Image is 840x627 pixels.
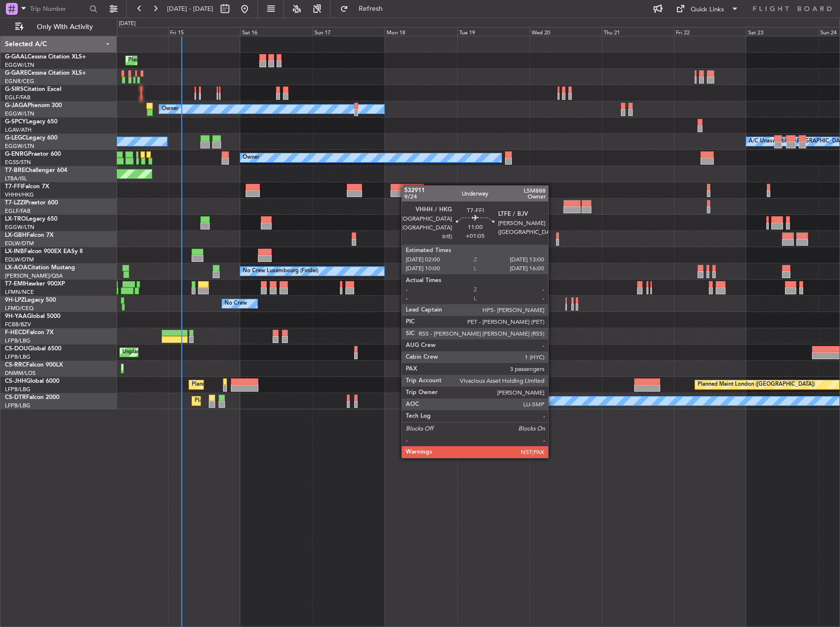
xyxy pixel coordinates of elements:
[5,272,63,280] a: [PERSON_NAME]/QSA
[415,345,569,360] div: Planned Maint [GEOGRAPHIC_DATA] ([GEOGRAPHIC_DATA])
[5,224,34,231] a: EGGW/LTN
[5,395,26,400] span: CS-DTR
[5,305,33,312] a: LFMD/CEQ
[162,102,178,116] div: Owner
[5,200,58,206] a: T7-LZZIPraetor 600
[5,54,28,60] span: G-GAAL
[5,207,30,215] a: EGLF/FAB
[5,362,63,368] a: CS-RRCFalcon 900LX
[312,27,385,36] div: Sun 17
[26,24,104,30] span: Only With Activity
[5,184,49,190] a: T7-FFIFalcon 7X
[5,265,75,271] a: LX-AOACitation Mustang
[243,150,259,165] div: Owner
[5,281,65,287] a: T7-EMIHawker 900XP
[746,27,818,36] div: Sat 23
[5,240,34,247] a: EDLW/DTM
[5,281,24,287] span: T7-EMI
[350,5,392,12] span: Refresh
[5,337,30,344] a: LFPB/LBG
[5,94,30,101] a: EGLF/FAB
[5,402,30,409] a: LFPB/LBG
[5,151,61,157] a: G-ENRGPraetor 600
[530,27,602,36] div: Wed 20
[5,119,57,125] a: G-SPCYLegacy 650
[5,249,83,255] a: LX-INBFalcon 900EX EASy II
[5,135,26,141] span: G-LEGC
[453,394,476,408] div: No Crew
[5,330,54,336] a: F-HECDFalcon 7X
[698,377,815,392] div: Planned Maint London ([GEOGRAPHIC_DATA])
[5,110,34,117] a: EGGW/LTN
[119,20,136,28] div: [DATE]
[167,4,213,13] span: [DATE] - [DATE]
[5,313,60,319] a: 9H-YAAGlobal 5000
[168,27,240,36] div: Fri 15
[5,159,31,166] a: EGSS/STN
[5,378,59,384] a: CS-JHHGlobal 6000
[5,86,24,92] span: G-SIRS
[5,256,34,263] a: EDLW/DTM
[5,103,28,109] span: G-JAGA
[5,168,25,173] span: T7-BRE
[5,232,54,238] a: LX-GBHFalcon 7X
[5,330,27,336] span: F-HECD
[5,119,26,125] span: G-SPCY
[5,54,86,60] a: G-GAALCessna Citation XLS+
[5,78,34,85] a: EGNR/CEG
[5,126,31,134] a: LGAV/ATH
[5,142,34,150] a: EGGW/LTN
[5,70,28,76] span: G-GARE
[5,61,34,69] a: EGGW/LTN
[5,313,27,319] span: 9H-YAA
[5,395,59,400] a: CS-DTRFalcon 2000
[5,378,26,384] span: CS-JHH
[385,27,457,36] div: Mon 18
[5,288,34,296] a: LFMN/NCE
[5,346,28,352] span: CS-DOU
[5,70,86,76] a: G-GARECessna Citation XLS+
[5,103,62,109] a: G-JAGAPhenom 300
[5,200,25,206] span: T7-LZZI
[336,1,394,17] button: Refresh
[195,394,349,408] div: Planned Maint [GEOGRAPHIC_DATA] ([GEOGRAPHIC_DATA])
[5,297,25,303] span: 9H-LPZ
[128,53,164,68] div: Planned Maint
[5,86,61,92] a: G-SIRSCitation Excel
[122,345,284,360] div: Unplanned Maint [GEOGRAPHIC_DATA] ([GEOGRAPHIC_DATA])
[5,191,34,199] a: VHHH/HKG
[442,296,464,311] div: No Crew
[5,135,57,141] a: G-LEGCLegacy 600
[5,216,26,222] span: LX-TRO
[602,27,674,36] div: Thu 21
[671,1,744,17] button: Quick Links
[5,184,22,190] span: T7-FFI
[5,151,28,157] span: G-ENRG
[11,19,107,35] button: Only With Activity
[481,329,636,343] div: Planned Maint [GEOGRAPHIC_DATA] ([GEOGRAPHIC_DATA])
[192,377,346,392] div: Planned Maint [GEOGRAPHIC_DATA] ([GEOGRAPHIC_DATA])
[96,27,168,36] div: Thu 14
[5,346,61,352] a: CS-DOUGlobal 6500
[5,168,67,173] a: T7-BREChallenger 604
[224,296,247,311] div: No Crew
[5,353,30,361] a: LFPB/LBG
[5,321,31,328] a: FCBB/BZV
[5,232,27,238] span: LX-GBH
[30,1,86,16] input: Trip Number
[5,297,56,303] a: 9H-LPZLegacy 500
[674,27,746,36] div: Fri 22
[691,5,724,15] div: Quick Links
[5,216,57,222] a: LX-TROLegacy 650
[243,264,318,279] div: No Crew Luxembourg (Findel)
[5,370,35,377] a: DNMM/LOS
[240,27,312,36] div: Sat 16
[5,386,30,393] a: LFPB/LBG
[5,265,28,271] span: LX-AOA
[5,175,27,182] a: LTBA/ISL
[457,27,530,36] div: Tue 19
[5,249,24,255] span: LX-INB
[5,362,26,368] span: CS-RRC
